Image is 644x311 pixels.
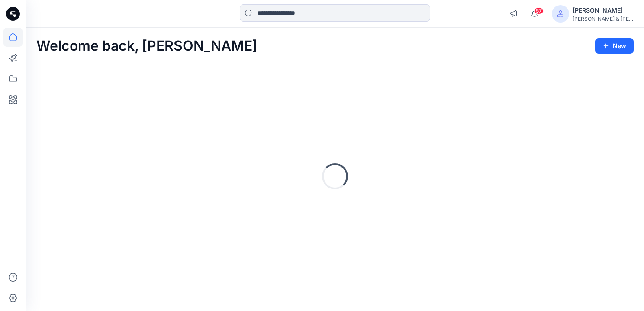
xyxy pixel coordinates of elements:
[573,16,633,22] div: [PERSON_NAME] & [PERSON_NAME]
[534,7,544,14] span: 57
[573,5,633,16] div: [PERSON_NAME]
[595,38,634,54] button: New
[36,38,258,54] h2: Welcome back, [PERSON_NAME]
[557,10,564,17] svg: avatar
